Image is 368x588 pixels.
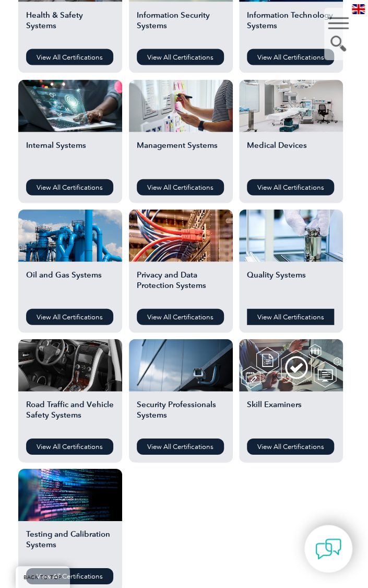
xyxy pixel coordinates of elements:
[137,179,224,195] a: View All Certifications
[137,270,225,301] h2: Privacy and Data Protection Systems
[247,399,335,431] h2: Skill Examiners
[26,529,114,560] h2: Testing and Calibration Systems
[247,309,334,325] a: View All Certifications
[137,439,224,455] a: View All Certifications
[26,399,114,431] h2: Road Traffic and Vehicle Safety Systems
[26,179,113,195] a: View All Certifications
[26,309,113,325] a: View All Certifications
[26,140,114,171] h2: Internal Systems
[137,309,224,325] a: View All Certifications
[26,49,113,65] a: View All Certifications
[26,439,113,455] a: View All Certifications
[137,399,225,431] h2: Security Professionals Systems
[26,270,114,301] h2: Oil and Gas Systems
[247,270,335,301] h2: Quality Systems
[26,10,114,41] h2: Health & Safety Systems
[16,566,70,588] a: BACK TO TOP
[315,536,341,562] img: contact-chat.png
[137,10,225,41] h2: Information Security Systems
[26,568,113,584] a: View All Certifications
[247,10,335,41] h2: Information Technology Systems
[137,140,225,171] h2: Management Systems
[352,4,365,14] img: en
[137,49,224,65] a: View All Certifications
[247,49,334,65] a: View All Certifications
[247,140,335,171] h2: Medical Devices
[247,179,334,195] a: View All Certifications
[247,439,334,455] a: View All Certifications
